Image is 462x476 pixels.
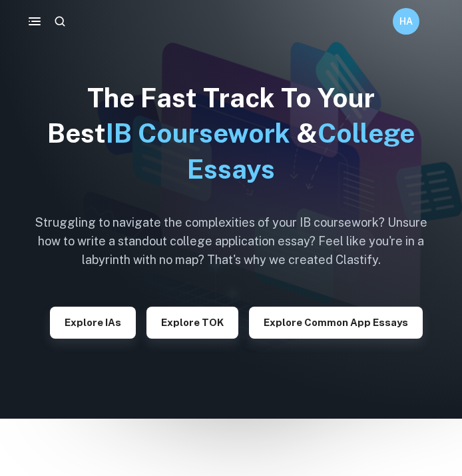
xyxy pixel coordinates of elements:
[187,117,415,184] span: College Essays
[399,14,414,29] h6: HA
[146,315,238,328] a: Explore TOK
[106,117,290,149] span: IB Coursework
[50,307,136,339] button: Explore IAs
[249,307,423,339] button: Explore Common App essays
[50,315,136,328] a: Explore IAs
[25,80,437,187] h1: The Fast Track To Your Best &
[25,213,437,269] h6: Struggling to navigate the complexities of your IB coursework? Unsure how to write a standout col...
[393,8,419,35] button: HA
[146,307,238,339] button: Explore TOK
[249,315,423,328] a: Explore Common App essays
